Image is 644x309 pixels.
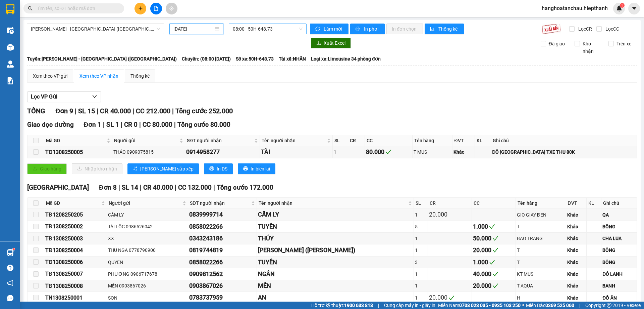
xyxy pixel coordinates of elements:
span: Lọc VP Gửi [31,92,57,101]
span: CR 0 [124,121,138,128]
div: 1 [415,282,427,289]
span: plus [138,6,143,11]
div: 20.000 [473,245,515,255]
span: Làm mới [324,25,343,33]
span: | [140,184,142,191]
div: Khác [567,259,586,266]
div: ĐÔ LANH [602,270,636,278]
div: TĐ1308250005 [45,148,111,156]
div: Khác [567,270,586,278]
button: caret-down [628,3,640,14]
button: printerIn biên lai [238,163,275,174]
span: CC 132.000 [178,184,212,191]
td: 0819744819 [188,244,257,256]
div: 3 [415,259,427,266]
div: 0858022266 [189,222,256,231]
div: T MUS [414,148,451,156]
span: caret-down [631,5,637,11]
span: 1 [621,3,623,8]
th: CR [428,198,472,209]
div: TN1308250001 [45,294,106,302]
div: SON [108,294,187,302]
div: 1.000 [473,222,515,231]
td: TĐ1308250005 [44,146,112,158]
div: GIO GIAY ĐEN [517,211,565,219]
span: Xuất Excel [324,39,345,47]
td: MẾN [257,280,414,292]
div: 0914958277 [186,147,259,157]
div: 0909812562 [189,269,256,279]
span: Chuyến: (08:00 [DATE]) [182,55,231,63]
span: | [132,107,134,115]
span: | [213,184,215,191]
div: [PERSON_NAME] ([PERSON_NAME]) [258,245,413,255]
span: notification [7,280,13,286]
td: TĐ1308250004 [44,244,107,256]
span: Hỗ trợ kỹ thuật: [311,302,373,309]
span: Người gửi [114,137,178,144]
div: T AQUA [517,282,565,289]
td: TUYỀN [257,257,414,268]
span: file-add [154,6,158,11]
span: Trên xe [614,40,634,47]
span: SL 15 [78,107,95,115]
td: TĐ1308250006 [44,257,107,268]
div: 1 [415,246,427,254]
th: Tên hàng [413,135,453,146]
td: TĐ1308250007 [44,268,107,280]
div: 0343243186 [189,234,256,243]
span: Tài xế: NHÂN [279,55,306,63]
th: CC [365,135,413,146]
span: copyright [607,303,611,308]
div: 20.000 [429,293,471,302]
span: 08:00 - 50H-648.73 [233,24,303,34]
td: NGÂN [257,268,414,280]
span: check [492,235,498,241]
span: check [492,283,498,289]
div: 1 [415,294,427,302]
div: BÔNG [602,259,636,266]
strong: 0708 023 035 - 0935 103 250 [459,303,521,308]
div: 40.000 [473,269,515,279]
span: | [121,121,122,128]
span: | [118,184,120,191]
td: AN [257,292,414,304]
div: Khác [567,246,586,254]
img: warehouse-icon [7,44,14,51]
span: down [92,94,97,99]
span: Tổng cước 252.000 [175,107,233,115]
div: 1 [415,235,427,242]
td: TÀI [260,146,333,158]
td: 0858022266 [188,257,257,268]
span: Người gửi [109,199,181,207]
span: [PERSON_NAME] sắp xếp [140,165,194,172]
span: message [7,295,13,301]
div: BAO TRANG [517,235,565,242]
div: TÀI LÔC 0986526042 [108,223,187,230]
button: syncLàm mới [310,24,348,34]
div: 5 [415,223,427,230]
th: ĐVT [452,135,475,146]
div: QA [602,211,636,219]
div: CẨM LY [258,210,413,219]
td: 0909812562 [188,268,257,280]
span: sync [315,27,321,32]
span: download [316,41,321,46]
div: Khác [567,294,586,302]
td: TN1308250001 [44,292,107,304]
span: | [174,121,176,128]
img: logo-vxr [6,4,14,14]
span: SL 14 [122,184,138,191]
td: CẨM LY [257,209,414,221]
span: Mã GD [46,137,105,144]
sup: 1 [13,248,15,250]
span: SĐT người nhận [187,137,253,144]
div: ĐỒ ĂN [602,294,636,302]
div: 0783737959 [189,293,256,302]
div: Khác [453,148,474,156]
input: 13/08/2025 [173,25,213,33]
span: check [448,295,454,301]
div: 20.000 [429,210,471,219]
span: [GEOGRAPHIC_DATA] [27,184,89,191]
td: 0343243186 [188,233,257,244]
